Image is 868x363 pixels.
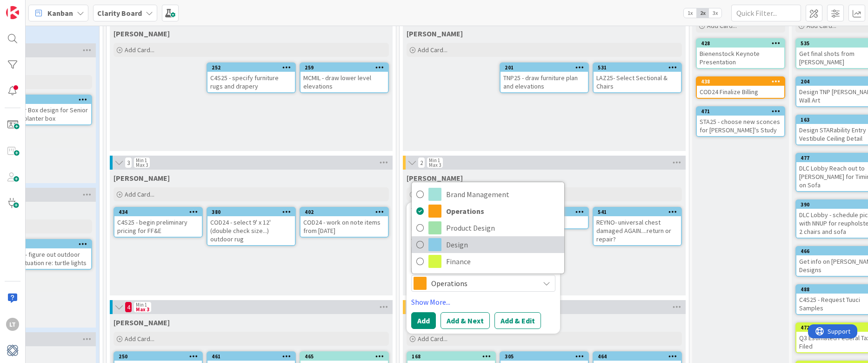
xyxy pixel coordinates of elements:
[125,335,154,343] span: Add Card...
[125,157,132,168] span: 3
[114,318,170,327] span: Lisa K.
[697,77,784,86] div: 438
[701,40,784,47] div: 428
[505,353,588,360] div: 305
[300,72,388,92] div: MCMIL - draw lower level elevations
[501,72,588,92] div: TNP25 - draw furniture plan and elevations
[411,312,436,329] button: Add
[593,62,682,93] a: 531LAZ25- Select Sectional & Chairs
[305,353,388,360] div: 465
[114,173,170,183] span: Lisa T.
[593,207,682,246] a: 541REYNO- universal chest damaged AGAIN....return or repair?
[412,353,495,360] div: 168
[594,63,681,92] div: 531LAZ25- Select Sectional & Chairs
[305,64,388,71] div: 259
[3,239,92,270] a: 492MCMIL - figure out outdoor light situation re: turtle lights
[418,157,425,168] span: 2
[697,39,784,48] div: 428
[441,312,490,329] button: Add & Next
[407,29,463,38] span: Gina
[207,208,295,216] div: 380
[446,187,560,201] span: Brand Management
[407,352,495,361] div: 168
[697,107,784,136] div: 471STA25 - choose new sconces for [PERSON_NAME]'s Study
[594,72,681,92] div: LAZ25- Select Sectional & Chairs
[8,241,91,247] div: 492
[6,318,19,331] div: LT
[207,62,296,93] a: 252C4S25 - specify furniture rugs and drapery
[731,5,801,21] input: Quick Filter...
[207,208,295,245] div: 380COD24 - select 9' x 12' (double check size...) outdoor rug
[114,207,203,238] a: 434C4S25 - begin preliminary pricing for FF&E
[119,209,202,215] div: 434
[407,173,463,183] span: Lisa T.
[446,221,560,235] span: Product Design
[119,353,202,360] div: 250
[594,208,681,245] div: 541REYNO- universal chest damaged AGAIN....return or repair?
[125,301,132,313] span: 4
[212,209,295,215] div: 380
[212,64,295,71] div: 252
[47,7,73,19] span: Kanban
[412,203,564,219] a: Operations
[697,77,784,98] div: 438COD24 Finalize Billing
[696,8,709,18] span: 2x
[136,307,149,312] div: Max 3
[701,78,784,85] div: 438
[114,352,202,361] div: 250
[6,6,19,19] img: Visit kanbanzone.com
[4,240,91,269] div: 492MCMIL - figure out outdoor light situation re: turtle lights
[207,72,295,92] div: C4S25 - specify furniture rugs and drapery
[136,302,147,307] div: Min 1
[412,186,564,203] a: Brand Management
[418,335,447,343] span: Add Card...
[696,106,785,137] a: 471STA25 - choose new sconces for [PERSON_NAME]'s Study
[8,96,91,103] div: 332
[807,21,836,30] span: Add Card...
[707,21,737,30] span: Add Card...
[212,353,295,360] div: 461
[4,104,91,124] div: Planter Box design for Senior Living planter box
[500,62,589,93] a: 201TNP25 - draw furniture plan and elevations
[412,236,564,253] a: Design
[300,207,389,238] a: 402COD24 - work on note items from [DATE]
[125,46,154,54] span: Add Card...
[697,48,784,68] div: Bienenstock Keynote Presentation
[114,208,202,237] div: 434C4S25 - begin preliminary pricing for FF&E
[701,108,784,115] div: 471
[114,216,202,237] div: C4S25 - begin preliminary pricing for FF&E
[300,216,388,237] div: COD24 - work on note items from [DATE]
[6,344,19,357] img: avatar
[411,267,426,273] span: Label
[594,216,681,245] div: REYNO- universal chest damaged AGAIN....return or repair?
[300,63,388,72] div: 259
[446,238,560,252] span: Design
[207,63,295,92] div: 252C4S25 - specify furniture rugs and drapery
[431,277,534,290] span: Operations
[684,8,696,18] span: 1x
[4,240,91,248] div: 492
[598,353,681,360] div: 464
[696,76,785,99] a: 438COD24 Finalize Billing
[429,163,441,167] div: Max 3
[300,62,389,93] a: 259MCMIL - draw lower level elevations
[300,208,388,237] div: 402COD24 - work on note items from [DATE]
[594,63,681,72] div: 531
[300,208,388,216] div: 402
[709,8,721,18] span: 3x
[114,208,202,216] div: 434
[501,63,588,92] div: 201TNP25 - draw furniture plan and elevations
[300,63,388,92] div: 259MCMIL - draw lower level elevations
[505,64,588,71] div: 201
[207,207,296,246] a: 380COD24 - select 9' x 12' (double check size...) outdoor rug
[97,8,142,18] b: Clarity Board
[411,296,555,308] a: Show More...
[697,39,784,68] div: 428Bienenstock Keynote Presentation
[305,209,388,215] div: 402
[429,158,440,163] div: Min 1
[594,208,681,216] div: 541
[696,38,785,69] a: 428Bienenstock Keynote Presentation
[412,253,564,270] a: Finance
[446,254,560,268] span: Finance
[136,158,147,163] div: Min 1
